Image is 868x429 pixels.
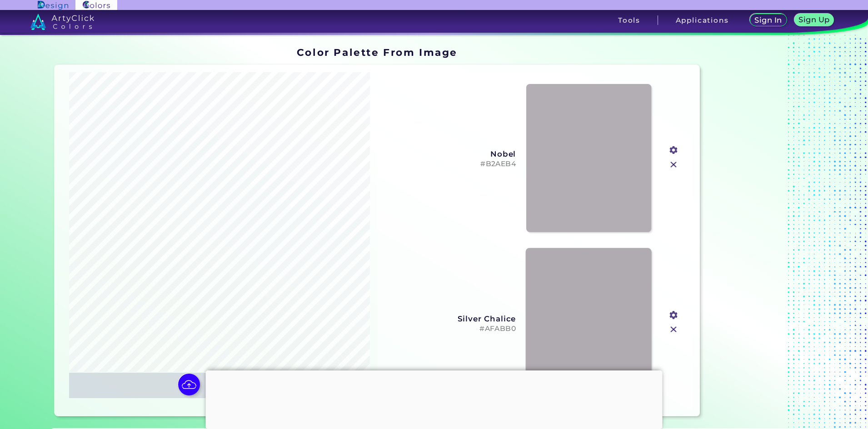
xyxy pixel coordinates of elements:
[206,370,663,427] iframe: Advertisement
[30,14,95,30] img: logo_artyclick_colors_white.svg
[668,159,679,171] img: icon_close.svg
[800,16,828,23] h5: Sign Up
[703,44,817,420] iframe: Advertisement
[796,15,832,26] a: Sign Up
[384,325,516,333] h5: #AFABB0
[384,149,516,158] h3: Nobel
[676,17,729,24] h3: Applications
[756,17,781,24] h5: Sign In
[668,324,679,335] img: icon_close.svg
[384,314,516,323] h3: Silver Chalice
[752,15,785,26] a: Sign In
[38,1,68,10] img: ArtyClick Design logo
[384,160,516,168] h5: #B2AEB4
[618,17,640,24] h3: Tools
[297,45,458,59] h1: Color Palette From Image
[178,374,200,395] img: icon picture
